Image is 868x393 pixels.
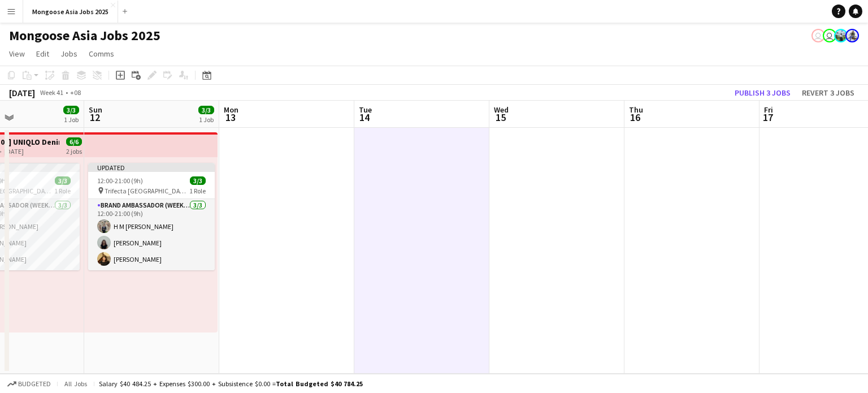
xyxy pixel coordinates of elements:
h1: Mongoose Asia Jobs 2025 [9,27,160,44]
span: 3/3 [190,176,206,185]
span: 12:00-21:00 (9h) [97,176,143,185]
span: Wed [494,105,509,115]
span: Mon [224,105,238,115]
span: 6/6 [66,137,82,146]
app-user-avatar: SOE YAZAR HTUN [823,29,836,42]
span: 14 [357,111,372,124]
div: Salary $40 484.25 + Expenses $300.00 + Subsistence $0.00 = [99,379,363,388]
span: Jobs [60,49,77,59]
span: 3/3 [55,176,71,185]
div: 1 Job [199,115,214,124]
span: Tue [359,105,372,115]
a: Jobs [56,46,82,61]
app-user-avatar: Adriana Ghazali [834,29,848,42]
span: 1 Role [189,187,206,195]
span: 15 [492,111,509,124]
app-user-avatar: SOE YAZAR HTUN [811,29,825,42]
span: Comms [89,49,114,59]
div: [DATE] [9,87,35,98]
button: Publish 3 jobs [730,85,795,100]
app-card-role: Brand Ambassador (weekend)3/312:00-21:00 (9h)H M [PERSON_NAME][PERSON_NAME][PERSON_NAME] [88,199,215,270]
span: Sun [89,105,102,115]
span: 12 [87,111,102,124]
span: View [9,49,25,59]
div: 1 Job [64,115,79,124]
span: 13 [222,111,238,124]
app-job-card: Updated12:00-21:00 (9h)3/3 Trifecta [GEOGRAPHIC_DATA]1 RoleBrand Ambassador (weekend)3/312:00-21:... [88,163,215,270]
button: Mongoose Asia Jobs 2025 [23,1,118,23]
span: 3/3 [63,106,79,114]
app-user-avatar: Kristie Rodrigues [845,29,859,42]
span: Edit [36,49,49,59]
div: 2 jobs [66,146,82,156]
button: Revert 3 jobs [797,85,859,100]
div: +08 [70,88,81,97]
span: Thu [629,105,643,115]
a: Edit [32,46,54,61]
span: 16 [627,111,643,124]
span: Fri [764,105,773,115]
span: All jobs [62,379,89,388]
span: 1 Role [54,187,71,195]
span: Week 41 [37,88,66,97]
a: View [5,46,29,61]
span: Trifecta [GEOGRAPHIC_DATA] [105,187,189,195]
span: 17 [762,111,773,124]
div: Updated [88,163,215,172]
button: Budgeted [6,378,53,390]
a: Comms [84,46,119,61]
span: Budgeted [18,380,51,388]
span: 3/3 [198,106,214,114]
span: Total Budgeted $40 784.25 [276,379,363,388]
